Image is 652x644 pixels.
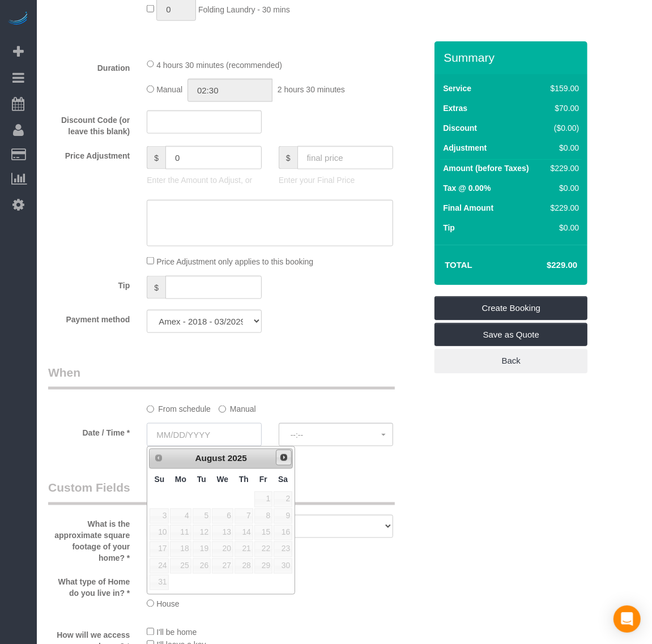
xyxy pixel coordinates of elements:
[546,163,579,174] div: $229.00
[212,541,233,557] span: 20
[193,509,211,524] span: 5
[147,146,165,169] span: $
[276,450,292,466] a: Next
[48,364,395,390] legend: When
[546,182,579,194] div: $0.00
[147,276,165,299] span: $
[254,558,272,574] span: 29
[443,83,471,94] label: Service
[40,310,138,325] label: Payment method
[170,541,191,557] span: 18
[197,475,206,484] span: Tuesday
[279,423,393,446] button: --:--
[156,600,179,609] span: House
[154,454,163,463] span: Prev
[40,423,138,438] label: Date / Time *
[150,558,169,574] span: 24
[254,541,272,557] span: 22
[279,146,297,169] span: $
[150,525,169,540] span: 10
[147,174,261,186] p: Enter the Amount to Adjust, or
[150,575,169,590] span: 31
[147,399,211,415] label: From schedule
[40,276,138,291] label: Tip
[156,86,182,95] span: Manual
[40,515,138,564] label: What is the approximate square footage of your home? *
[212,525,233,540] span: 13
[445,260,472,270] strong: Total
[212,509,233,524] span: 6
[434,296,587,320] a: Create Booking
[235,525,253,540] span: 14
[156,628,197,637] span: I'll be home
[274,541,292,557] span: 23
[443,202,493,214] label: Final Amount
[259,475,267,484] span: Friday
[546,142,579,153] div: $0.00
[48,480,395,505] legend: Custom Fields
[147,406,154,413] input: From schedule
[235,509,253,524] span: 7
[279,174,393,186] p: Enter your Final Price
[150,541,169,557] span: 17
[613,605,641,633] div: Open Intercom Messenger
[254,525,272,540] span: 15
[274,558,292,574] span: 30
[193,525,211,540] span: 12
[7,11,29,27] img: Automaid Logo
[235,558,253,574] span: 28
[193,541,211,557] span: 19
[297,146,394,169] input: final price
[150,509,169,524] span: 3
[156,60,282,69] span: 4 hours 30 minutes (recommended)
[278,86,345,95] span: 2 hours 30 minutes
[279,453,288,462] span: Next
[212,558,233,574] span: 27
[443,142,487,153] label: Adjustment
[170,509,191,524] span: 4
[546,222,579,233] div: $0.00
[443,222,455,233] label: Tip
[443,182,491,194] label: Tax @ 0.00%
[254,492,272,507] span: 1
[443,103,467,114] label: Extras
[40,573,138,599] label: What type of Home do you live in? *
[195,454,225,463] span: August
[254,509,272,524] span: 8
[434,349,587,373] a: Back
[434,323,587,347] a: Save as Quote
[228,454,247,463] span: 2025
[219,399,256,415] label: Manual
[278,475,288,484] span: Saturday
[170,525,191,540] span: 11
[40,58,138,74] label: Duration
[219,406,226,413] input: Manual
[274,492,292,507] span: 2
[546,83,579,94] div: $159.00
[546,202,579,214] div: $229.00
[217,475,229,484] span: Wednesday
[513,261,577,270] h4: $229.00
[40,146,138,161] label: Price Adjustment
[151,450,167,466] a: Prev
[198,5,290,14] span: Folding Laundry - 30 mins
[274,525,292,540] span: 16
[235,541,253,557] span: 21
[443,163,529,174] label: Amount (before Taxes)
[175,475,186,484] span: Monday
[546,122,579,134] div: ($0.00)
[147,423,261,446] input: MM/DD/YYYY
[546,103,579,114] div: $70.00
[193,558,211,574] span: 26
[444,51,582,64] h3: Summary
[443,122,477,134] label: Discount
[40,110,138,137] label: Discount Code (or leave this blank)
[239,475,249,484] span: Thursday
[274,509,292,524] span: 9
[170,558,191,574] span: 25
[155,475,165,484] span: Sunday
[156,257,313,266] span: Price Adjustment only applies to this booking
[291,430,381,440] span: --:--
